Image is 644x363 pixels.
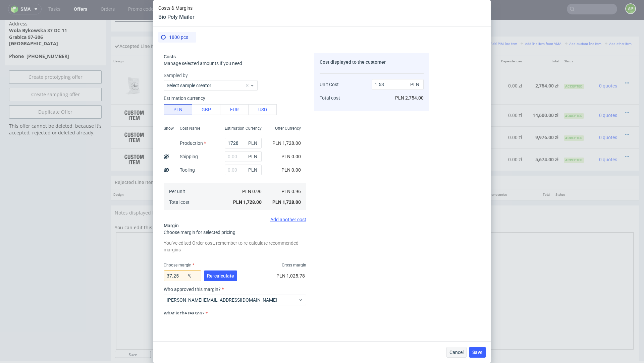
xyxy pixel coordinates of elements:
span: PLN 1,025.78 [276,273,305,279]
button: GBP [192,104,220,115]
td: 28.37 zł [432,129,458,151]
span: Gross margin [282,262,306,268]
a: Duplicate Offer [9,85,102,99]
header: Bio Poly Mailer [158,13,195,21]
td: 14,600.00 zł [458,84,494,107]
td: 800 [413,107,432,129]
th: Design [111,36,161,47]
th: Dependencies [420,170,509,181]
span: Estimation Currency [225,126,262,131]
input: 0.00 [225,165,262,175]
strong: Grabica 97-306 [9,14,43,20]
span: Total cost [169,199,190,205]
span: 0 quotes [599,115,617,120]
th: ID [164,170,194,181]
span: PLN [247,165,260,175]
div: You’ve edited Order cost, remember to re-calculate recommended margins [164,238,306,254]
span: PLN 0.96 [242,189,262,194]
label: Who approved this margin? [164,287,306,292]
img: ico-item-custom-a8f9c3db6a5631ce2f509e228e8b95abde266dc4376634de7b166047de09ff05.png [117,109,151,126]
a: DEPJ [163,137,174,142]
th: Name [194,170,241,181]
th: Quant. [413,36,432,47]
th: Quant. [241,170,294,181]
td: 1800 [413,47,432,85]
span: Re-calculate [207,274,234,278]
td: 0.00 zł [494,47,525,85]
td: 2000 [413,84,432,107]
span: 0 quotes [599,63,617,69]
button: Cancel [446,347,467,358]
strong: Wola Bykowska 37 DC 11 [9,7,67,14]
div: Notes displayed below the Offer [111,186,639,200]
small: Add other item [605,22,632,26]
span: Show [164,126,174,131]
label: What is the reason? [164,311,306,316]
label: Choose margin [164,263,194,267]
th: Name [182,36,413,47]
td: 0.00 zł [494,129,525,151]
span: Costs [164,54,176,59]
td: 1.53 zł [432,47,458,85]
th: Net Total [357,170,420,181]
div: This offer cannot be deleted, because it's accepted, rejected or deleted already. [5,103,106,120]
span: InPost B6 [185,133,205,140]
button: Save [469,347,486,358]
span: InPost B3 [185,89,205,96]
span: PLN [247,152,260,161]
span: Choose margin for selected pricing [164,230,235,235]
span: Address [9,1,102,7]
small: Add custom line item [565,22,601,26]
td: 9,976.00 zł [525,107,561,129]
span: Rejected Line Items [115,160,157,165]
button: PLN [164,104,192,115]
td: 2,754.00 zł [458,47,494,85]
span: Accepted [564,64,584,69]
a: markdown [179,204,203,211]
button: USD [248,104,277,115]
span: 0 quotes [599,93,617,98]
span: Accepted [564,116,584,121]
td: 200 [413,129,432,151]
img: ico-item-custom-a8f9c3db6a5631ce2f509e228e8b95abde266dc4376634de7b166047de09ff05.png [117,131,151,148]
span: Save [472,350,483,355]
input: 0.00 [225,151,262,162]
img: ico-item-custom-a8f9c3db6a5631ce2f509e228e8b95abde266dc4376634de7b166047de09ff05.png [117,87,151,104]
span: PLN 1,728.00 [272,199,301,205]
td: 12.47 zł [432,107,458,129]
span: PLN [409,80,422,89]
label: Production [180,140,206,146]
label: Sampled by [164,72,306,79]
span: Cost displayed to the customer [320,59,386,65]
span: Accepted [564,94,584,99]
div: Custom • Custom [185,111,410,124]
td: 9,976.00 zł [458,107,494,129]
th: Total [509,170,553,181]
span: PLN 0.00 [281,154,301,159]
span: PLN 0.00 [281,167,301,173]
td: 14,600.00 zł [525,84,561,107]
span: Costs & Margins [158,5,195,11]
td: 7.30 zł [432,84,458,107]
a: QQJQ [163,63,176,69]
span: InPost B1 [185,111,205,118]
input: 0.00 [225,138,262,148]
span: Accepted [564,138,584,143]
div: You can edit this note using [115,204,635,331]
a: PVJP [163,115,175,120]
a: Create prototyping offer [9,51,102,64]
span: Cost Name [180,126,200,131]
span: [PERSON_NAME][EMAIL_ADDRESS][DOMAIN_NAME] [167,297,298,303]
th: Net Total [458,36,494,47]
div: Add another cost [164,217,306,222]
th: Design [111,170,164,181]
label: Estimation currency [164,96,205,101]
button: EUR [220,104,249,115]
th: LIID [161,36,182,47]
td: 5,674.00 zł [525,129,561,151]
span: Per unit [169,189,185,194]
span: SPEC- 216901 [352,64,376,69]
a: Create sampling offer [9,68,102,81]
td: 0.00 zł [494,84,525,107]
span: % [186,271,200,281]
